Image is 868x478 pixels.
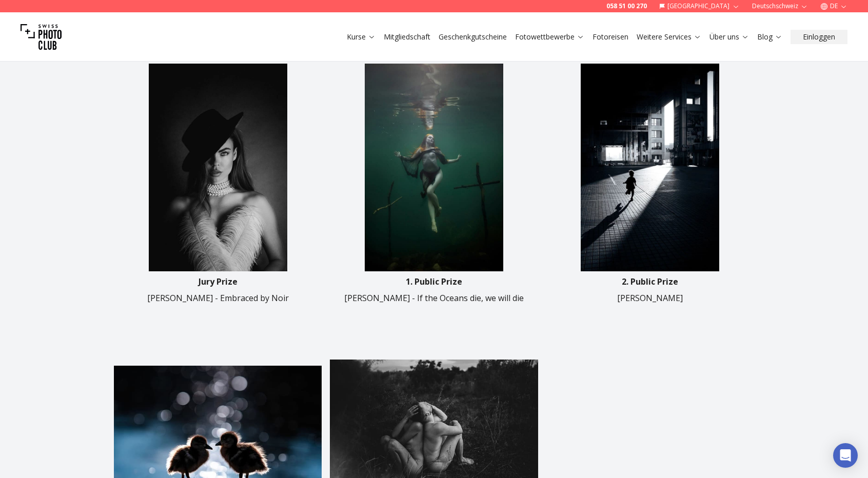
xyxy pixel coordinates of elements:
[380,30,435,44] button: Mitgliedschaft
[21,16,62,57] img: Swiss photo club
[606,2,647,10] a: 058 51 00 270
[546,64,754,271] img: image
[384,32,430,42] a: Mitgliedschaft
[347,32,376,42] a: Kurse
[637,32,701,42] a: Weitere Services
[833,443,858,468] div: Open Intercom Messenger
[147,292,289,304] p: [PERSON_NAME] - Embraced by Noir
[344,292,524,304] p: [PERSON_NAME] - If the Oceans die, we will die
[588,30,633,44] button: Fotoreisen
[343,30,380,44] button: Kurse
[709,32,749,42] a: Über uns
[511,30,588,44] button: Fotowettbewerbe
[622,275,678,288] p: 2. Public Prize
[753,30,786,44] button: Blog
[435,30,511,44] button: Geschenkgutscheine
[330,64,538,271] img: image
[705,30,753,44] button: Über uns
[406,275,462,288] p: 1. Public Prize
[114,64,322,271] img: image
[439,32,507,42] a: Geschenkgutscheine
[791,30,847,44] button: Einloggen
[617,292,683,304] p: [PERSON_NAME]
[757,32,782,42] a: Blog
[515,32,584,42] a: Fotowettbewerbe
[633,30,705,44] button: Weitere Services
[593,32,628,42] a: Fotoreisen
[199,275,238,288] p: Jury Prize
